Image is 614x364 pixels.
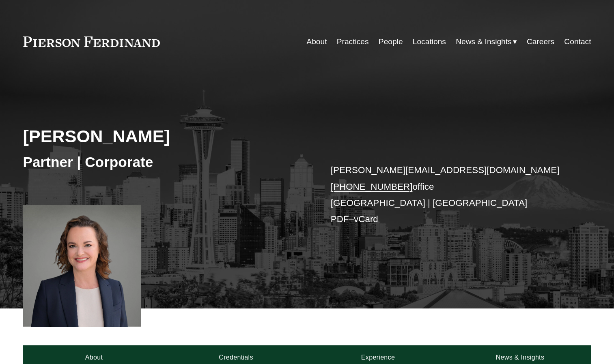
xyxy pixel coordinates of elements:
[379,34,403,49] a: People
[331,165,560,175] a: [PERSON_NAME][EMAIL_ADDRESS][DOMAIN_NAME]
[331,182,413,192] a: [PHONE_NUMBER]
[456,35,512,49] span: News & Insights
[456,34,517,49] a: folder dropdown
[413,34,446,49] a: Locations
[331,214,349,224] a: PDF
[354,214,378,224] a: vCard
[306,34,327,49] a: About
[564,34,591,49] a: Contact
[337,34,369,49] a: Practices
[527,34,554,49] a: Careers
[331,162,567,227] p: office [GEOGRAPHIC_DATA] | [GEOGRAPHIC_DATA] –
[23,153,307,171] h3: Partner | Corporate
[23,126,307,147] h2: [PERSON_NAME]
